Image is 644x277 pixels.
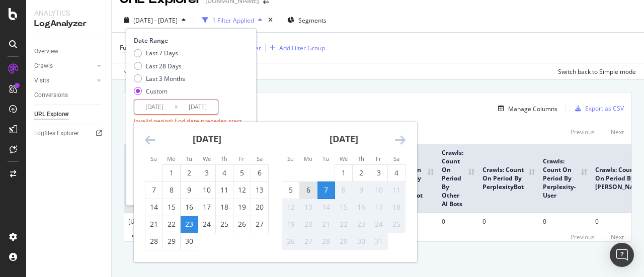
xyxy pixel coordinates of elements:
div: Analytics [34,8,103,18]
a: Conversions [34,90,104,101]
div: 16 [353,202,370,212]
div: 13 [251,185,268,195]
td: Not available. Friday, October 24, 2025 [370,216,388,233]
a: Crawls [34,61,94,71]
div: 20 [251,202,268,212]
a: Logfiles Explorer [34,128,104,139]
td: Choose Thursday, September 18, 2025 as your check-out date. It’s available. [216,199,233,216]
div: 28 [145,236,163,246]
div: 20 [300,219,317,229]
div: Manage Columns [508,105,557,113]
div: Custom [146,87,168,96]
td: 0 [539,213,591,230]
td: Not available. Sunday, October 26, 2025 [282,233,300,250]
td: Selected as end date. Tuesday, September 23, 2025 [181,216,198,233]
div: 10 [370,185,387,195]
td: Not available. Friday, October 10, 2025 [370,181,388,199]
td: Choose Sunday, September 21, 2025 as your check-out date. It’s available. [145,216,163,233]
div: 18 [216,202,233,212]
div: Conversions [34,90,68,101]
div: Last 28 Days [146,62,182,70]
span: Full URL [120,43,142,52]
td: Choose Wednesday, September 3, 2025 as your check-out date. It’s available. [198,164,216,181]
td: Not available. Saturday, October 25, 2025 [388,216,406,233]
input: End Date [178,100,218,114]
th: Crawls: Count On Period By Other AI Bots: activate to sort column ascending [438,144,478,213]
td: Choose Wednesday, October 1, 2025 as your check-out date. It’s available. [335,164,353,181]
div: URL Explorer [34,109,69,120]
div: 30 [353,236,370,246]
small: Su [150,155,157,162]
div: 29 [163,236,180,246]
td: Not available. Monday, October 13, 2025 [300,199,317,216]
td: Not available. Tuesday, October 21, 2025 [317,216,335,233]
td: Choose Monday, September 8, 2025 as your check-out date. It’s available. [163,181,181,199]
td: Choose Tuesday, September 30, 2025 as your check-out date. It’s available. [181,233,198,250]
td: Not available. Thursday, October 30, 2025 [353,233,370,250]
small: Fr [239,155,245,162]
div: 1 [163,168,180,178]
td: Not available. Thursday, October 23, 2025 [353,216,370,233]
small: Fr [376,155,381,162]
div: 7 [145,185,163,195]
div: 6 [251,168,268,178]
div: Last 3 Months [134,74,185,83]
div: Overview [34,46,58,57]
td: Choose Monday, September 15, 2025 as your check-out date. It’s available. [163,199,181,216]
div: 8 [335,185,352,195]
div: 21 [145,219,163,229]
td: Choose Thursday, September 11, 2025 as your check-out date. It’s available. [216,181,233,199]
div: 17 [198,202,215,212]
div: 12 [233,185,251,195]
div: 19 [233,202,251,212]
small: Sa [257,155,263,162]
td: Choose Saturday, September 20, 2025 as your check-out date. It’s available. [251,199,269,216]
td: 0 [438,213,478,230]
td: Choose Saturday, September 6, 2025 as your check-out date. It’s available. [251,164,269,181]
div: 2 [181,168,198,178]
div: 4 [388,168,405,178]
div: 27 [300,236,317,246]
div: Custom [134,87,185,96]
div: 27 [251,219,268,229]
td: Not available. Thursday, October 9, 2025 [353,181,370,199]
button: Add Filter Group [266,42,325,54]
td: Choose Friday, September 12, 2025 as your check-out date. It’s available. [233,181,251,199]
div: LogAnalyzer [34,18,103,30]
div: Last 7 Days [146,49,178,57]
button: Apply [120,63,149,79]
div: 25 [216,219,233,229]
div: 21 [317,219,335,229]
td: Choose Monday, September 22, 2025 as your check-out date. It’s available. [163,216,181,233]
td: Choose Monday, September 1, 2025 as your check-out date. It’s available. [163,164,181,181]
td: Not available. Tuesday, October 28, 2025 [317,233,335,250]
td: Not available. Monday, October 27, 2025 [300,233,317,250]
td: Not available. Monday, October 20, 2025 [300,216,317,233]
strong: [DATE] [330,133,358,145]
div: Last 28 Days [134,62,185,70]
div: 15 [163,202,180,212]
span: [DATE] - [DATE] [133,16,178,25]
div: 16 [181,202,198,212]
div: 22 [163,219,180,229]
td: Choose Monday, October 6, 2025 as your check-out date. It’s available. [300,181,317,199]
td: Not available. Friday, October 17, 2025 [370,199,388,216]
div: 10 [198,185,215,195]
td: Not available. Tuesday, October 14, 2025 [317,199,335,216]
a: Visits [34,75,94,86]
div: 4 [216,168,233,178]
strong: [DATE] [193,133,221,145]
div: 12 [282,202,299,212]
td: Choose Tuesday, September 2, 2025 as your check-out date. It’s available. [181,164,198,181]
button: Export as CSV [571,101,624,117]
td: Not available. Friday, October 31, 2025 [370,233,388,250]
div: Invalid period: End date precedes start date [134,117,246,134]
div: 29 [335,236,352,246]
small: We [203,155,211,162]
td: Choose Thursday, October 2, 2025 as your check-out date. It’s available. [353,164,370,181]
td: Choose Sunday, October 5, 2025 as your check-out date. It’s available. [282,181,300,199]
div: Move backward to switch to the previous month. [145,134,155,146]
td: Not available. Wednesday, October 22, 2025 [335,216,353,233]
small: Tu [323,155,329,162]
div: 1 [335,168,352,178]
